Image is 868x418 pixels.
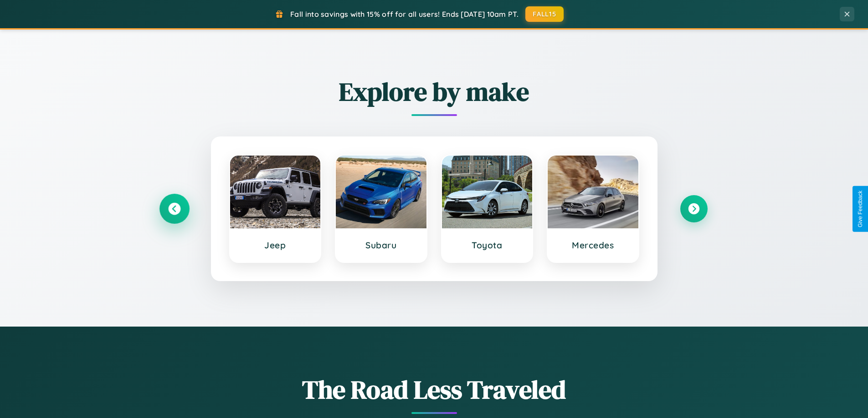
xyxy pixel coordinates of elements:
h3: Subaru [345,240,417,251]
div: Give Feedback [857,191,863,227]
h3: Toyota [451,240,524,251]
span: Fall into savings with 15% off for all users! Ends [DATE] 10am PT. [290,10,519,19]
h2: Explore by make [161,74,708,109]
button: FALL15 [525,6,564,22]
h3: Mercedes [557,240,629,251]
h1: The Road Less Traveled [161,372,708,407]
h3: Jeep [239,240,312,251]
